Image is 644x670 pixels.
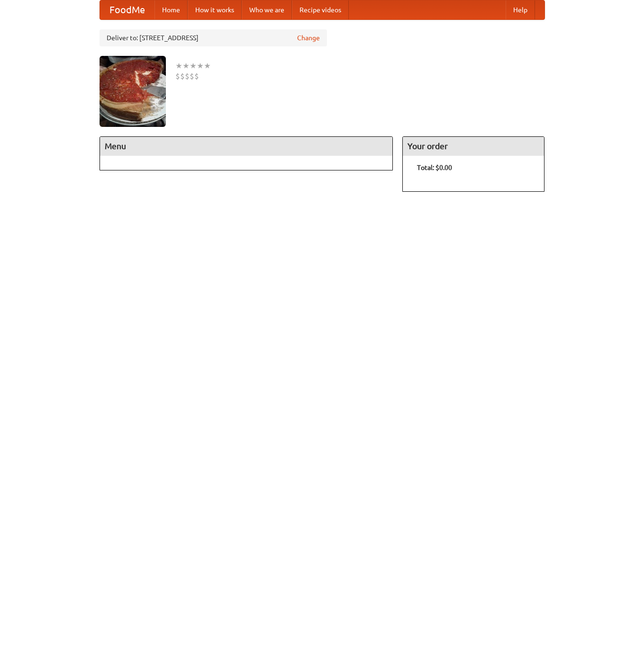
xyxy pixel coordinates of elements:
a: Home [154,0,188,19]
li: $ [185,71,190,81]
a: How it works [188,0,242,19]
li: $ [190,71,194,81]
h4: Menu [100,137,393,156]
li: ★ [182,61,190,71]
img: angular.jpg [100,56,166,127]
li: ★ [197,61,204,71]
a: Change [297,33,320,43]
div: Deliver to: [STREET_ADDRESS] [100,29,327,46]
li: $ [175,71,180,81]
b: Total: $0.00 [417,164,452,171]
a: Who we are [242,0,292,19]
a: Help [506,0,535,19]
li: $ [180,71,185,81]
li: ★ [204,61,211,71]
a: Recipe videos [292,0,349,19]
h4: Your order [403,137,544,156]
li: ★ [190,61,197,71]
li: $ [194,71,199,81]
li: ★ [175,61,182,71]
a: FoodMe [100,0,154,19]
